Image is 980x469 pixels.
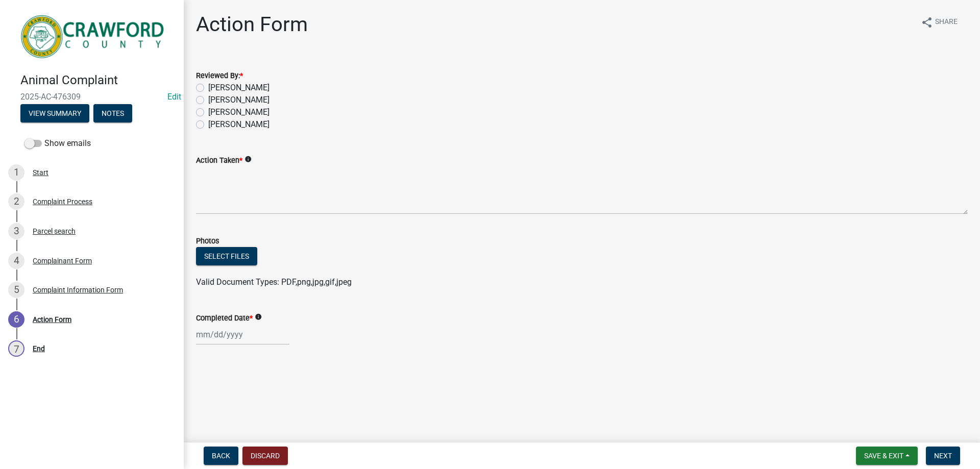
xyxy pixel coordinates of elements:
[33,286,123,293] div: Complaint Information Form
[20,110,89,118] wm-modal-confirm: Summary
[926,447,960,465] button: Next
[935,16,958,29] span: Share
[208,82,269,94] label: [PERSON_NAME]
[856,447,918,465] button: Save & Exit
[204,447,238,465] button: Back
[196,324,289,345] input: mm/dd/yyyy
[8,340,24,357] div: 7
[255,313,262,320] i: info
[93,110,132,118] wm-modal-confirm: Notes
[20,11,167,62] img: Crawford County, Georgia
[8,282,24,298] div: 5
[208,106,269,118] label: [PERSON_NAME]
[93,104,132,122] button: Notes
[196,277,352,287] span: Valid Document Types: PDF,png,jpg,gif,jpeg
[196,72,243,80] label: Reviewed By:
[242,447,288,465] button: Discard
[8,193,24,210] div: 2
[167,92,181,102] wm-modal-confirm: Edit Application Number
[24,137,91,150] label: Show emails
[196,247,257,265] button: Select files
[196,157,242,164] label: Action Taken
[33,198,92,205] div: Complaint Process
[33,316,71,323] div: Action Form
[33,169,48,176] div: Start
[208,94,269,106] label: [PERSON_NAME]
[167,92,181,102] a: Edit
[212,452,230,460] span: Back
[20,92,163,102] span: 2025-AC-476309
[196,238,219,245] label: Photos
[864,452,903,460] span: Save & Exit
[934,452,952,460] span: Next
[196,12,308,37] h1: Action Form
[20,104,89,122] button: View Summary
[244,156,252,163] i: info
[8,223,24,239] div: 3
[8,311,24,328] div: 6
[208,118,269,131] label: [PERSON_NAME]
[33,257,92,264] div: Complainant Form
[33,345,45,352] div: End
[913,12,966,32] button: shareShare
[20,73,176,88] h4: Animal Complaint
[8,253,24,269] div: 4
[33,228,76,235] div: Parcel search
[921,16,933,29] i: share
[196,315,253,322] label: Completed Date
[8,164,24,181] div: 1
